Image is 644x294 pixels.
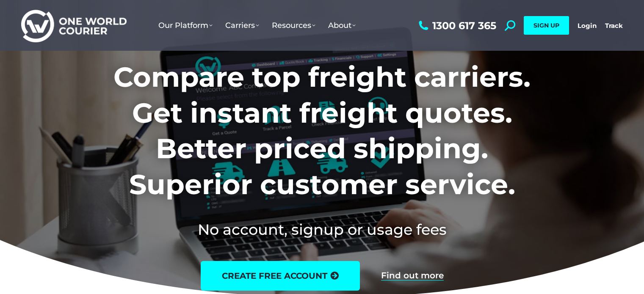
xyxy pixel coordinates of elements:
[533,22,559,29] span: SIGN UP
[219,12,265,38] a: Carriers
[272,21,315,30] span: Resources
[58,59,586,202] h1: Compare top freight carriers. Get instant freight quotes. Better priced shipping. Superior custom...
[201,261,360,291] a: create free account
[152,12,219,38] a: Our Platform
[58,219,586,240] h2: No account, signup or usage fees
[21,8,127,43] img: One World Courier
[265,12,322,38] a: Resources
[417,20,496,31] a: 1300 617 365
[605,22,623,30] a: Track
[328,21,356,30] span: About
[381,271,444,280] a: Find out more
[158,21,213,30] span: Our Platform
[322,12,362,38] a: About
[524,16,569,35] a: SIGN UP
[578,22,597,30] a: Login
[225,21,259,30] span: Carriers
